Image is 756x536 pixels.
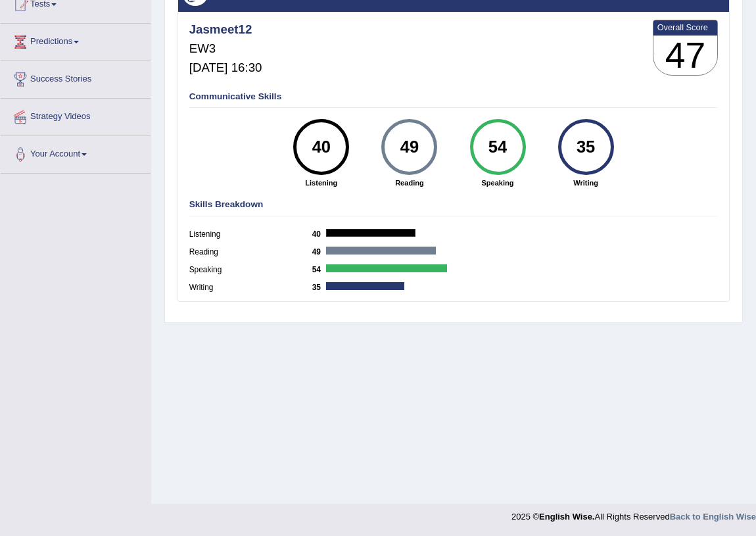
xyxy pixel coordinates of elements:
label: Speaking [189,264,312,276]
h5: [DATE] 16:30 [189,61,262,75]
b: 40 [312,230,327,239]
label: Reading [189,247,312,258]
h4: Jasmeet12 [189,23,262,37]
strong: Speaking [459,178,536,188]
div: 54 [477,124,518,171]
b: 49 [312,247,327,256]
div: 40 [301,124,342,171]
a: Your Account [1,136,151,169]
b: Overall Score [657,22,714,32]
div: 2025 © All Rights Reserved [511,504,756,523]
strong: Writing [548,178,625,188]
label: Listening [189,229,312,241]
div: 35 [565,124,606,171]
a: Success Stories [1,61,151,94]
a: Predictions [1,24,151,57]
strong: Listening [283,178,360,188]
div: 49 [389,124,430,171]
h4: Skills Breakdown [189,200,719,210]
strong: English Wise. [539,512,594,522]
h3: 47 [653,36,718,76]
h4: Communicative Skills [189,92,719,102]
strong: Reading [371,178,448,188]
a: Strategy Videos [1,99,151,132]
b: 35 [312,283,327,292]
b: 54 [312,265,327,274]
label: Writing [189,282,312,294]
h5: EW3 [189,42,262,56]
a: Back to English Wise [670,512,756,522]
